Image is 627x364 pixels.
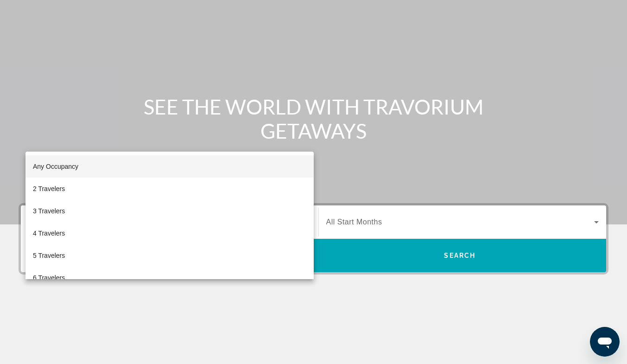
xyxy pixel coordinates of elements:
span: 2 Travelers [33,183,65,194]
span: 5 Travelers [33,250,65,261]
span: Any Occupancy [33,163,78,170]
span: 6 Travelers [33,272,65,283]
span: 4 Travelers [33,228,65,239]
iframe: Button to launch messaging window [590,327,620,357]
span: 3 Travelers [33,205,65,217]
